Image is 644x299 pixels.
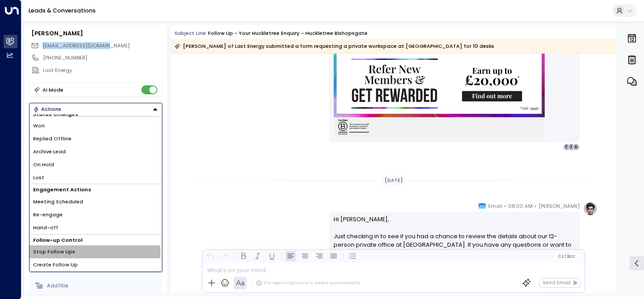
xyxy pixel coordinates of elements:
[508,202,533,211] span: 08:00 AM
[174,42,494,51] div: [PERSON_NAME] of Last Energy submitted a form requesting a private workspace at [GEOGRAPHIC_DATA]...
[33,106,61,112] div: Actions
[538,202,580,211] span: [PERSON_NAME]
[219,251,230,261] button: Redo
[174,29,207,37] span: Subject Line:
[43,67,162,74] div: Last Energy
[33,122,45,130] span: Won
[572,143,580,151] div: A
[583,202,597,216] img: profile-logo.png
[42,85,64,94] div: AI Mode
[256,280,360,286] div: The agent signature is added automatically
[42,42,130,50] span: abutler@lastenergy.com
[205,251,216,261] button: Undo
[29,7,96,14] a: Leads & Conversations
[33,148,66,156] span: Archive Lead
[43,54,162,62] div: [PHONE_NUMBER]
[30,235,162,246] h1: Follow-up Control
[30,184,162,195] h1: Engagement Actions
[565,254,566,259] span: |
[33,261,78,269] span: Create Follow Up
[42,42,130,49] span: [EMAIL_ADDRESS][DOMAIN_NAME]
[334,51,545,137] img: https://www.huckletree.com/refer-someone
[29,103,162,116] button: Actions
[33,135,72,143] span: Replied Offline
[334,215,576,275] p: Hi [PERSON_NAME], Just checking in to see if you had a chance to review the details about our 12-...
[47,282,159,290] div: AddTitle
[33,198,83,206] span: Meeting Scheduled
[568,143,575,151] div: E
[33,211,63,219] span: Re-engage
[381,175,406,185] div: [DATE]
[208,29,368,37] div: Follow up - Your Huckletree Enquiry - Huckletree Bishopsgate
[33,174,44,181] span: Lost
[33,248,75,256] span: Stop Follow Ups
[555,253,578,260] button: Cc|Bcc
[563,143,570,151] div: D
[31,29,162,38] div: [PERSON_NAME]
[534,202,537,211] span: •
[33,161,54,168] span: On Hold
[488,202,502,211] span: Email
[33,224,58,232] span: Hand-off
[558,254,575,259] span: Cc Bcc
[29,103,162,116] div: Button group with a nested menu
[504,202,506,211] span: •
[30,109,162,120] h1: Status Changes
